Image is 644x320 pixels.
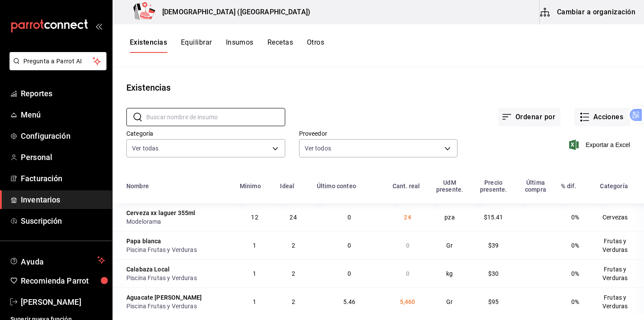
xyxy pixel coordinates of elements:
[433,179,466,193] div: UdM presente.
[21,153,52,162] font: Personal
[126,245,229,254] div: Piscina Frutas y Verduras
[21,174,62,183] font: Facturación
[126,237,161,245] div: Papa blanca
[21,297,81,307] font: [PERSON_NAME]
[317,183,356,189] div: Último conteo
[305,144,331,153] span: Ver todos
[299,131,458,137] label: Proveedor
[130,38,167,47] font: Existencias
[400,298,415,305] span: 5,460
[406,270,409,277] span: 0
[393,183,420,189] div: Cant. real
[251,214,258,221] span: 12
[267,38,293,53] button: Recetas
[571,214,579,221] span: 0%
[253,270,256,277] span: 1
[428,203,471,231] td: pza
[126,217,229,226] div: Modelorama
[126,131,285,137] label: Categoría
[290,214,296,221] span: 24
[132,144,158,153] span: Ver todas
[126,81,171,94] div: Existencias
[571,270,579,277] span: 0%
[428,287,471,316] td: Gr
[21,276,89,285] font: Recomienda Parrot
[521,179,551,193] div: Última compra
[348,242,351,249] span: 0
[21,216,62,225] font: Suscripción
[348,214,351,221] span: 0
[126,302,229,310] div: Piscina Frutas y Verduras
[21,131,71,140] font: Configuración
[593,113,624,121] font: Acciones
[571,298,579,305] span: 0%
[477,179,510,193] div: Precio presente.
[21,255,94,265] span: Ayuda
[146,108,285,126] input: Buscar nombre de insumo
[292,242,295,249] span: 2
[484,214,503,221] span: $15.41
[181,38,212,53] button: Equilibrar
[586,141,630,148] font: Exportar a Excel
[571,140,630,150] button: Exportar a Excel
[226,38,254,53] button: Insumos
[406,242,409,249] span: 0
[292,270,295,277] span: 2
[240,183,261,189] div: Mínimo
[21,195,60,204] font: Inventarios
[253,298,256,305] span: 1
[571,242,579,249] span: 0%
[21,89,52,98] font: Reportes
[126,274,229,282] div: Piscina Frutas y Verduras
[23,57,93,66] span: Pregunta a Parrot AI
[488,270,499,277] span: $30
[155,7,310,17] h3: [DEMOGRAPHIC_DATA] ([GEOGRAPHIC_DATA])
[557,6,635,18] font: Cambiar a organización
[595,259,644,287] td: Frutas y Verduras
[126,293,202,302] div: Aguacate [PERSON_NAME]
[498,108,560,126] button: Ordenar por
[600,183,628,189] div: Categoría
[126,265,170,274] div: Calabaza Local
[561,183,576,189] div: % dif.
[10,52,106,70] button: Pregunta a Parrot AI
[488,298,499,305] span: $95
[343,298,356,305] span: 5.46
[595,287,644,316] td: Frutas y Verduras
[21,110,41,119] font: Menú
[574,108,630,126] button: Acciones
[95,23,102,29] button: open_drawer_menu
[130,38,324,53] div: Pestañas de navegación
[6,63,106,72] a: Pregunta a Parrot AI
[404,214,411,221] span: 24
[307,38,324,53] button: Otros
[348,270,351,277] span: 0
[488,242,499,249] span: $39
[253,242,256,249] span: 1
[595,231,644,259] td: Frutas y Verduras
[292,298,295,305] span: 2
[280,183,294,189] div: Ideal
[595,203,644,231] td: Cervezas
[428,259,471,287] td: kg
[126,209,195,217] div: Cerveza xx laguer 355ml
[126,183,149,189] div: Nombre
[515,113,555,121] font: Ordenar por
[428,231,471,259] td: Gr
